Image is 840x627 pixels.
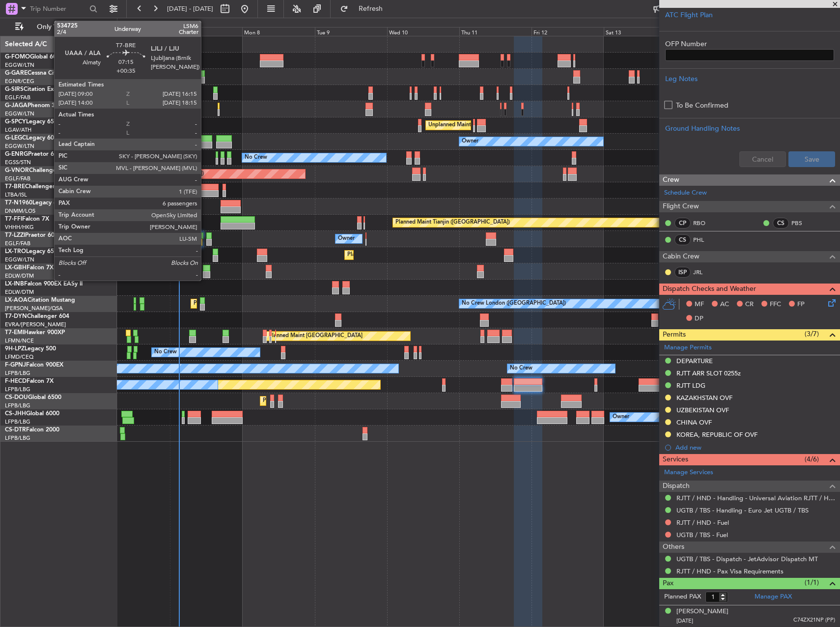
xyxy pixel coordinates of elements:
a: UGTB / TBS - Handling - Euro Jet UGTB / TBS [676,506,809,514]
span: G-SPCY [5,119,26,125]
span: T7-DYN [5,313,27,319]
div: Fri 12 [532,27,604,36]
a: LFPB/LBG [5,402,30,409]
span: (3/7) [805,329,819,339]
a: EDLW/DTM [5,272,34,280]
div: No Crew [154,345,177,360]
a: CS-JHHGlobal 6000 [5,411,59,417]
a: LX-TROLegacy 650 [5,249,57,255]
button: Refresh [336,1,394,17]
a: UGTB / TBS - Dispatch - JetAdvisor Dispatch MT [676,555,818,563]
a: G-VNORChallenger 650 [5,168,71,173]
span: CS-DOU [5,395,28,400]
span: G-LEGC [5,135,26,141]
span: FFC [770,300,781,310]
a: T7-N1960Legacy 650 [5,200,64,206]
a: Manage Permits [664,343,712,353]
a: LFPB/LBG [5,386,30,393]
label: OFP Number [665,39,834,49]
a: G-JAGAPhenom 300 [5,103,62,109]
span: F-GPNJ [5,362,26,368]
span: Services [663,454,688,465]
a: EGGW/LTN [5,110,34,117]
a: JRL [693,268,715,277]
a: EDLW/DTM [5,288,34,296]
span: G-SIRS [5,86,24,92]
span: T7-FFI [5,216,22,222]
span: T7-LZZI [5,232,25,238]
a: G-LEGCLegacy 600 [5,135,57,141]
a: T7-FFIFalcon 7X [5,216,49,222]
div: ISP [674,267,691,278]
span: DP [695,314,703,324]
a: LGAV/ATH [5,126,31,134]
div: Planned Maint Tianjin ([GEOGRAPHIC_DATA]) [395,215,510,230]
a: EVRA/[PERSON_NAME] [5,321,66,328]
a: T7-LZZIPraetor 600 [5,232,58,238]
span: G-GARE [5,70,28,76]
a: LFMN/NCE [5,337,34,344]
span: G-FOMO [5,54,30,60]
a: T7-DYNChallenger 604 [5,313,69,319]
span: CR [745,300,754,310]
div: CS [773,218,789,228]
div: Add new [675,443,835,452]
div: Unplanned Maint [GEOGRAPHIC_DATA] ([GEOGRAPHIC_DATA]) [119,199,280,214]
div: Planned Maint [GEOGRAPHIC_DATA] ([GEOGRAPHIC_DATA]) [194,296,348,311]
div: [PERSON_NAME] [676,607,728,617]
div: [DATE] [119,20,136,28]
a: G-GARECessna Citation XLS+ [5,70,86,76]
a: RBO [693,219,715,228]
div: No Crew [510,361,532,376]
a: Schedule Crew [664,188,707,198]
span: Crew [663,174,679,186]
a: EGGW/LTN [5,256,34,263]
div: KOREA, REPUBLIC OF OVF [676,430,757,439]
div: ATC Flight Plan [665,10,834,20]
div: Tue 9 [315,27,387,36]
a: PHL [693,235,715,244]
a: G-ENRGPraetor 600 [5,151,61,157]
div: Mon 8 [242,27,314,36]
a: VHHH/HKG [5,224,34,231]
span: [DATE] [676,617,693,625]
span: Refresh [350,5,392,12]
div: RJTT ARR SLOT 0255z [676,369,741,377]
span: F-HECD [5,378,27,384]
span: Dispatch Checks and Weather [663,284,756,295]
a: G-SIRSCitation Excel [5,86,61,92]
label: Planned PAX [664,592,701,602]
div: Owner [338,231,355,246]
a: LFPB/LBG [5,370,30,377]
span: AC [720,300,729,310]
div: RJTT LDG [676,381,705,390]
div: No Crew [245,150,267,165]
a: LFPB/LBG [5,418,30,426]
a: EGGW/LTN [5,61,34,69]
span: FP [797,300,805,310]
button: Only With Activity [11,19,107,35]
a: T7-BREChallenger 604 [5,184,67,190]
a: Manage PAX [755,592,792,602]
a: Manage Services [664,468,713,478]
a: 9H-LPZLegacy 500 [5,346,56,352]
span: [DATE] - [DATE] [167,4,213,13]
a: LFMD/CEQ [5,353,33,361]
div: Leg Notes [665,74,834,84]
a: LFPB/LBG [5,434,30,442]
div: Planned Maint Dusseldorf [347,248,412,262]
a: EGSS/STN [5,159,31,166]
a: EGNR/CEG [5,78,34,85]
a: LX-GBHFalcon 7X [5,265,54,271]
span: CS-DTR [5,427,26,433]
a: LX-INBFalcon 900EX EASy II [5,281,83,287]
span: LX-INB [5,281,24,287]
span: 9H-LPZ [5,346,25,352]
a: F-GPNJFalcon 900EX [5,362,63,368]
a: EGLF/FAB [5,240,30,247]
a: F-HECDFalcon 7X [5,378,54,384]
div: Thu 11 [459,27,532,36]
a: T7-EMIHawker 900XP [5,330,65,336]
div: Ground Handling Notes [665,123,834,134]
span: T7-EMI [5,330,24,336]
